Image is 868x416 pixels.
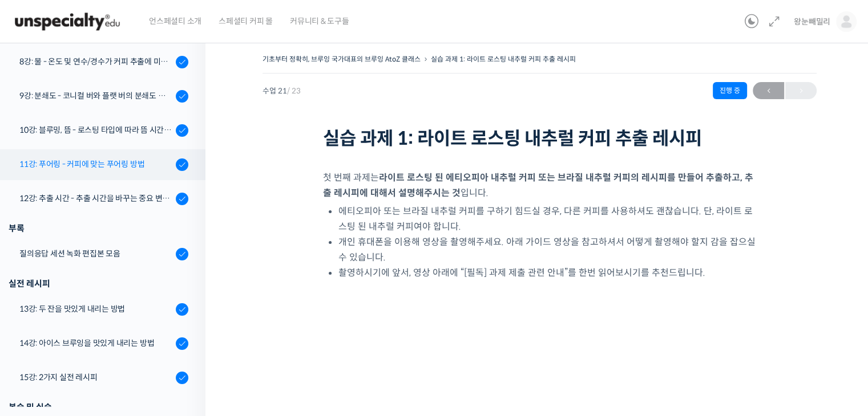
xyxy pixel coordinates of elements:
[323,170,757,201] p: 첫 번째 과제는 입니다.
[19,89,172,102] div: 9강: 분쇄도 - 코니컬 버와 플랫 버의 분쇄도 차이는 왜 추출 결과물에 영향을 미치는가
[9,221,188,236] div: 부록
[19,158,172,170] div: 11강: 푸어링 - 커피에 맞는 푸어링 방법
[338,265,757,280] li: 촬영하시기에 앞서, 영상 아래에 “[필독] 과제 제출 관련 안내”를 한번 읽어보시기를 추천드립니다.
[19,192,172,205] div: 12강: 추출 시간 - 추출 시간을 바꾸는 중요 변수 파헤치기
[36,338,43,348] span: 홈
[263,55,421,63] a: 기초부터 정확히, 브루잉 국가대표의 브루잉 AtoZ 클래스
[794,17,830,27] span: 왕눈빼밀리
[323,128,757,149] h1: 실습 과제 1: 라이트 로스팅 내추럴 커피 추출 레시피
[713,82,747,99] div: 진행 중
[19,247,172,260] div: 질의응답 세션 녹화 편집본 모음
[753,82,784,99] a: ←이전
[176,338,190,348] span: 설정
[9,399,188,415] div: 복습 및 실습
[3,321,75,350] a: 홈
[338,234,757,265] li: 개인 휴대폰을 이용해 영상을 촬영해주세요. 아래 가이드 영상을 참고하셔서 어떻게 촬영해야 할지 감을 잡으실 수 있습니다.
[431,55,576,63] a: 실습 과제 1: 라이트 로스팅 내추럴 커피 추출 레시피
[75,321,147,350] a: 대화
[338,203,757,234] li: 에티오피아 또는 브라질 내추럴 커피를 구하기 힘드실 경우, 다른 커피를 사용하셔도 괜찮습니다. 단, 라이트 로스팅 된 내추럴 커피여야 합니다.
[19,124,172,136] div: 10강: 블루밍, 뜸 - 로스팅 타입에 따라 뜸 시간을 다르게 해야 하는 이유
[19,337,172,349] div: 14강: 아이스 브루잉을 맛있게 내리는 방법
[9,276,188,291] div: 실전 레시피
[753,83,784,99] span: ←
[19,303,172,315] div: 13강: 두 잔을 맛있게 내리는 방법
[19,371,172,384] div: 15강: 2가지 실전 레시피
[323,172,753,199] strong: 라이트 로스팅 된 에티오피아 내추럴 커피 또는 브라질 내추럴 커피의 레시피를 만들어 추출하고, 추출 레시피에 대해서 설명해주시는 것
[104,339,118,348] span: 대화
[263,87,301,95] span: 수업 21
[287,86,301,96] span: / 23
[19,55,172,68] div: 8강: 물 - 온도 및 연수/경수가 커피 추출에 미치는 영향
[147,321,219,350] a: 설정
